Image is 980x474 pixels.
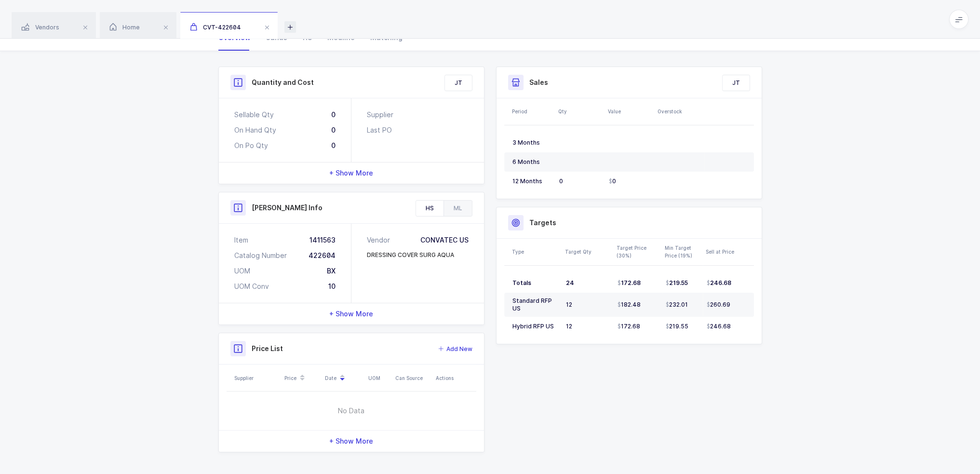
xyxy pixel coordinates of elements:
span: 232.01 [666,301,688,309]
span: 219.55 [666,323,688,330]
div: Sellable Qty [234,110,274,120]
span: 0 [609,177,616,185]
div: + Show More [219,303,484,325]
span: + Show More [329,168,373,178]
div: Value [608,108,652,115]
span: Hybrid RFP US [512,323,554,330]
div: Period [512,108,552,115]
div: 10 [328,282,336,291]
div: 0 [331,125,336,135]
div: Min Target Price (19%) [665,244,700,259]
div: Supplier [367,110,393,120]
div: Type [512,248,559,256]
h3: [PERSON_NAME] Info [252,203,322,213]
div: HS [416,201,443,216]
div: Sell at Price [706,248,751,256]
span: 246.68 [707,279,731,287]
h3: Sales [529,78,548,87]
span: Vendors [21,24,59,31]
span: 246.68 [707,323,731,330]
span: No Data [289,396,414,425]
div: DRESSING COVER SURG AQUA [367,251,454,259]
button: Add New [438,344,472,354]
div: + Show More [219,163,484,184]
div: CONVATEC US [420,235,469,245]
h3: Targets [529,218,556,228]
span: 12 [566,323,572,330]
span: 219.55 [666,279,688,287]
div: 6 Months [512,158,551,166]
div: 0 [331,110,336,120]
div: 0 [331,141,336,150]
span: CVT-422604 [190,24,241,31]
span: 172.68 [618,279,641,287]
span: 260.69 [707,301,730,309]
div: UOM [368,374,389,382]
span: 12 [566,301,572,308]
div: On Po Qty [234,141,268,150]
div: Supplier [234,374,279,382]
div: Overstock [658,108,701,115]
div: ML [443,201,472,216]
span: 182.48 [618,301,641,309]
span: Totals [512,279,531,286]
h3: Quantity and Cost [252,78,314,87]
div: Price [284,370,319,386]
span: Home [109,24,140,31]
div: On Hand Qty [234,125,276,135]
div: 12 Months [512,177,551,185]
div: JT [723,75,750,91]
span: 0 [559,177,563,185]
span: 172.68 [618,323,640,330]
div: Target Qty [565,248,611,256]
div: Can Source [395,374,430,382]
div: UOM [234,266,250,276]
div: BX [327,266,336,276]
div: UOM Conv [234,282,269,291]
div: 3 Months [512,139,551,147]
span: 24 [566,279,574,286]
div: Vendor [367,235,394,245]
span: Standard RFP US [512,297,552,312]
div: Last PO [367,125,392,135]
span: + Show More [329,436,373,446]
div: JT [445,75,472,91]
span: + Show More [329,309,373,319]
div: Date [325,370,362,386]
div: Qty [558,108,602,115]
span: Add New [446,344,472,354]
div: + Show More [219,431,484,452]
h3: Price List [252,344,283,353]
div: Actions [436,374,473,382]
div: Target Price (30%) [617,244,659,259]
